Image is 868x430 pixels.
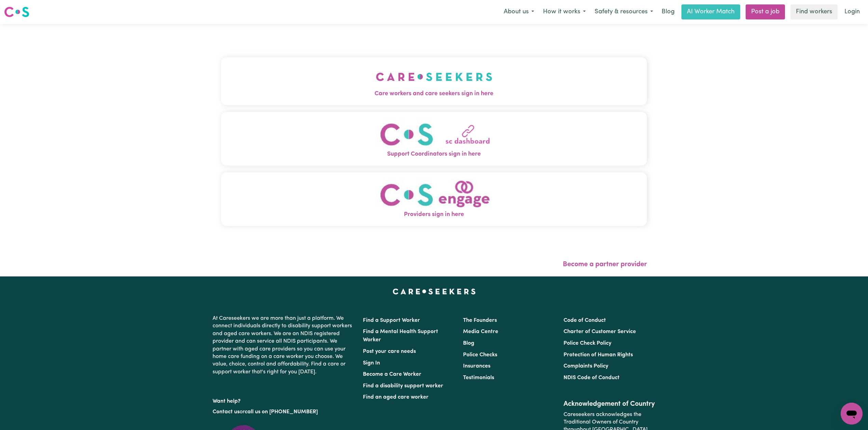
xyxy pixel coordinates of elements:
a: Become a Care Worker [363,372,421,377]
a: Protection of Human Rights [564,352,633,358]
a: AI Worker Match [681,4,740,19]
a: Post a job [746,4,785,19]
span: Care workers and care seekers sign in here [221,89,647,98]
a: Find a Support Worker [363,318,420,323]
span: Support Coordinators sign in here [221,150,647,159]
button: How it works [539,5,590,19]
a: Find workers [790,4,838,19]
a: Media Centre [463,329,498,334]
a: The Founders [463,318,497,323]
a: Careseekers home page [393,289,476,294]
button: Care workers and care seekers sign in here [221,57,647,105]
p: Want help? [213,395,355,405]
a: call us on [PHONE_NUMBER] [245,409,318,415]
h2: Acknowledgement of Country [564,400,655,408]
a: Blog [463,341,474,346]
iframe: Button to launch messaging window [841,403,863,425]
a: Find a disability support worker [363,383,443,389]
a: Police Checks [463,352,497,358]
a: Blog [657,4,679,19]
a: NDIS Code of Conduct [564,375,620,381]
button: Support Coordinators sign in here [221,112,647,166]
a: Police Check Policy [564,341,611,346]
a: Insurances [463,363,490,369]
a: Testimonials [463,375,494,381]
a: Complaints Policy [564,363,608,369]
a: Find an aged care worker [363,395,429,400]
a: Charter of Customer Service [564,329,636,334]
button: Safety & resources [590,5,657,19]
img: Careseekers logo [4,6,29,18]
button: About us [499,5,539,19]
span: Providers sign in here [221,210,647,219]
a: Become a partner provider [563,261,647,268]
p: At Careseekers we are more than just a platform. We connect individuals directly to disability su... [213,312,355,378]
a: Contact us [213,409,240,415]
a: Sign In [363,360,380,366]
button: Providers sign in here [221,172,647,226]
a: Find a Mental Health Support Worker [363,329,438,343]
a: Code of Conduct [564,318,606,323]
a: Careseekers logo [4,4,29,20]
p: or [213,405,355,418]
a: Post your care needs [363,349,416,354]
a: Login [840,4,864,19]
